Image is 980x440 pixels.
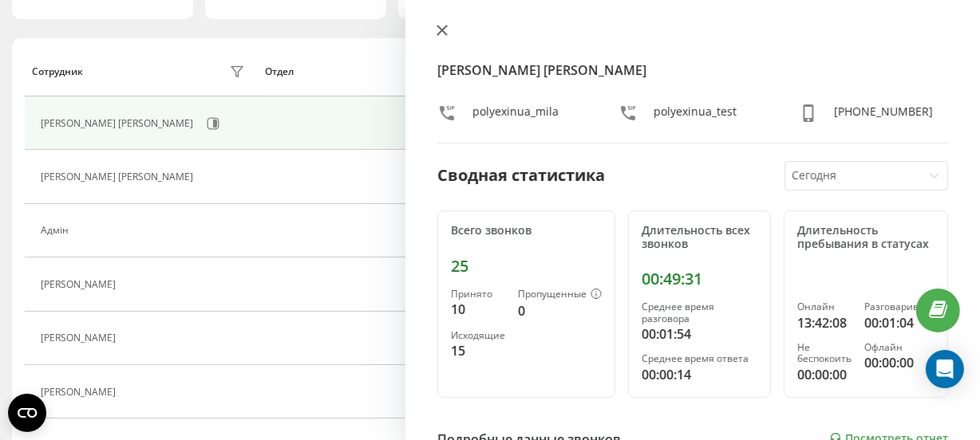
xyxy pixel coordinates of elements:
div: 15 [451,341,505,360]
div: Всего звонков [451,224,602,238]
div: Длительность всех звонков [642,224,757,251]
div: Онлайн [797,301,852,312]
div: 00:01:04 [864,313,935,332]
div: [PHONE_NUMBER] [834,104,933,127]
div: 25 [451,257,602,276]
div: Офлайн [864,342,935,353]
div: 00:01:54 [642,324,757,344]
div: 13:42:08 [797,313,852,332]
div: [PERSON_NAME] [41,279,120,290]
div: Не беспокоить [797,342,852,365]
div: [PERSON_NAME] [41,387,120,398]
div: Отдел [265,66,294,77]
div: Адмін [41,225,73,236]
div: [PERSON_NAME] [PERSON_NAME] [41,118,197,129]
div: 10 [451,300,505,319]
div: Исходящие [451,330,505,341]
div: 0 [518,301,602,320]
div: [PERSON_NAME] [41,332,120,344]
div: polyexinua_mila [472,104,559,127]
button: Open CMP widget [8,394,46,432]
div: Длительность пребывания в статусах [797,224,935,251]
div: 00:00:00 [797,365,852,384]
div: 00:00:00 [864,353,935,372]
div: Open Intercom Messenger [926,350,964,388]
div: Разговаривает [864,301,935,312]
h4: [PERSON_NAME] [PERSON_NAME] [437,61,948,80]
div: 00:00:14 [642,365,757,384]
div: polyexinua_test [654,104,737,127]
div: Принято [451,289,505,300]
div: Сводная статистика [437,163,605,187]
div: Среднее время ответа [642,353,757,364]
div: [PERSON_NAME] [PERSON_NAME] [41,171,197,183]
div: Сотрудник [32,66,83,77]
div: Пропущенные [518,289,602,301]
div: Среднее время разговора [642,301,757,324]
div: 00:49:31 [642,269,757,289]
